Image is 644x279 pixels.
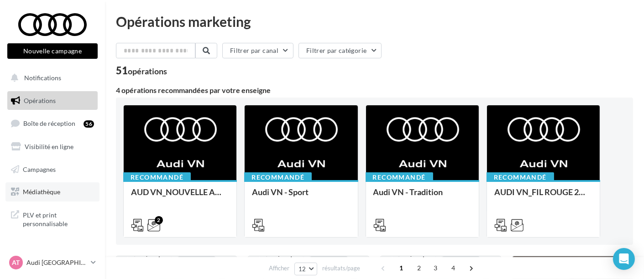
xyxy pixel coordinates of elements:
[373,187,471,206] div: Audi VN - Tradition
[7,254,98,271] a: AT Audi [GEOGRAPHIC_DATA]
[116,15,633,28] div: Opérations marketing
[322,264,360,273] span: résultats/page
[5,68,96,88] button: Notifications
[487,172,554,182] div: Recommandé
[5,160,99,179] a: Campagnes
[294,263,318,275] button: 12
[5,182,99,201] a: Médiathèque
[5,114,99,133] a: Boîte de réception56
[123,172,191,182] div: Recommandé
[269,264,289,273] span: Afficher
[5,137,99,156] a: Visibilité en ligne
[613,248,635,270] div: Open Intercom Messenger
[366,172,433,182] div: Recommandé
[25,143,73,150] span: Visibilité en ligne
[7,43,98,59] button: Nouvelle campagne
[23,119,75,127] span: Boîte de réception
[446,261,461,275] span: 4
[428,261,443,275] span: 3
[298,43,382,58] button: Filtrer par catégorie
[222,43,293,58] button: Filtrer par canal
[5,91,99,110] a: Opérations
[5,205,99,232] a: PLV et print personnalisable
[412,261,426,275] span: 2
[23,188,60,196] span: Médiathèque
[128,67,167,75] div: opérations
[494,187,592,206] div: AUDI VN_FIL ROUGE 2025 - A1, Q2, Q3, Q5 et Q4 e-tron
[131,187,229,206] div: AUD VN_NOUVELLE A6 e-tron
[298,265,306,273] span: 12
[23,165,56,173] span: Campagnes
[24,74,61,82] span: Notifications
[244,172,312,182] div: Recommandé
[116,87,633,94] div: 4 opérations recommandées par votre enseigne
[84,120,94,128] div: 56
[24,97,56,104] span: Opérations
[252,187,350,206] div: Audi VN - Sport
[116,66,167,76] div: 51
[12,258,20,267] span: AT
[26,258,87,267] p: Audi [GEOGRAPHIC_DATA]
[23,209,94,228] span: PLV et print personnalisable
[394,261,408,275] span: 1
[155,216,163,224] div: 2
